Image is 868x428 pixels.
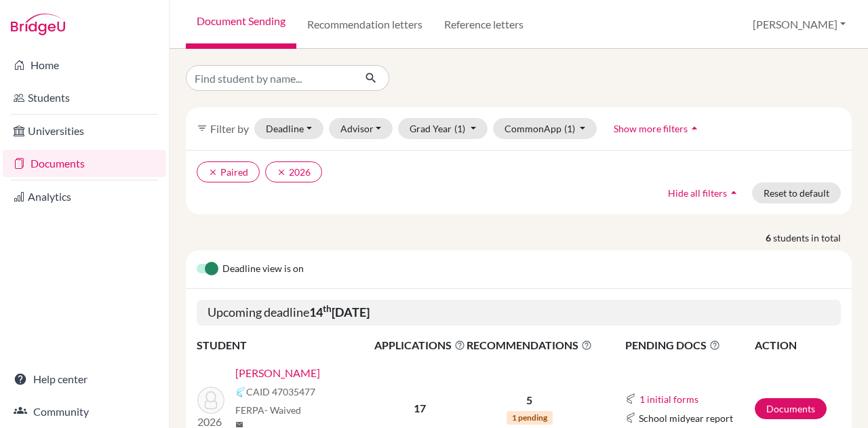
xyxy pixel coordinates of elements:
[197,336,374,354] th: STUDENT
[197,387,224,414] img: Atzbach, Amelia
[222,261,304,277] span: Deadline view is on
[197,300,841,326] h5: Upcoming deadline
[374,337,465,353] span: APPLICATIONS
[507,411,553,425] span: 1 pending
[656,182,752,203] button: Hide all filtersarrow_drop_up
[235,365,320,381] a: [PERSON_NAME]
[614,123,688,134] span: Show more filters
[398,118,488,139] button: Grad Year(1)
[773,231,852,245] span: students in total
[265,161,322,182] button: clear2026
[235,387,246,397] img: Common App logo
[3,183,166,210] a: Analytics
[3,150,166,177] a: Documents
[454,123,465,134] span: (1)
[208,168,218,177] i: clear
[309,305,370,319] b: 14 [DATE]
[11,14,65,35] img: Bridge-U
[747,12,852,37] button: [PERSON_NAME]
[639,411,733,425] span: School midyear report
[197,123,208,134] i: filter_list
[246,385,315,399] span: CAID 47035477
[493,118,597,139] button: CommonApp(1)
[467,337,592,353] span: RECOMMENDATIONS
[329,118,393,139] button: Advisor
[3,366,166,393] a: Help center
[727,186,741,199] i: arrow_drop_up
[688,121,701,135] i: arrow_drop_up
[639,391,699,407] button: 1 initial forms
[625,412,636,423] img: Common App logo
[3,117,166,144] a: Universities
[602,118,713,139] button: Show more filtersarrow_drop_up
[625,337,753,353] span: PENDING DOCS
[766,231,773,245] strong: 6
[186,65,354,91] input: Find student by name...
[752,182,841,203] button: Reset to default
[3,52,166,79] a: Home
[3,398,166,425] a: Community
[277,168,286,177] i: clear
[414,402,426,414] b: 17
[264,404,301,416] span: - Waived
[3,84,166,111] a: Students
[197,161,260,182] button: clearPaired
[754,336,841,354] th: ACTION
[467,392,592,408] p: 5
[210,122,249,135] span: Filter by
[564,123,575,134] span: (1)
[323,303,332,314] sup: th
[755,398,827,419] a: Documents
[668,187,727,199] span: Hide all filters
[235,403,301,417] span: FERPA
[625,393,636,404] img: Common App logo
[254,118,323,139] button: Deadline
